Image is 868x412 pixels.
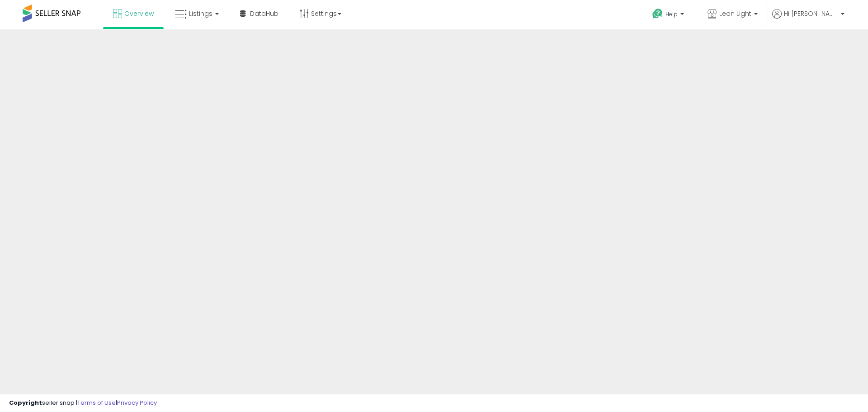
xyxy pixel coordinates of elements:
[9,398,42,407] strong: Copyright
[250,9,278,18] span: DataHub
[9,399,157,407] div: seller snap | |
[189,9,212,18] span: Listings
[124,9,154,18] span: Overview
[719,9,751,18] span: Lean Light
[772,9,844,29] a: Hi [PERSON_NAME]
[645,1,693,29] a: Help
[784,9,838,18] span: Hi [PERSON_NAME]
[77,398,116,407] a: Terms of Use
[117,398,157,407] a: Privacy Policy
[665,10,678,18] span: Help
[652,8,663,19] i: Get Help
